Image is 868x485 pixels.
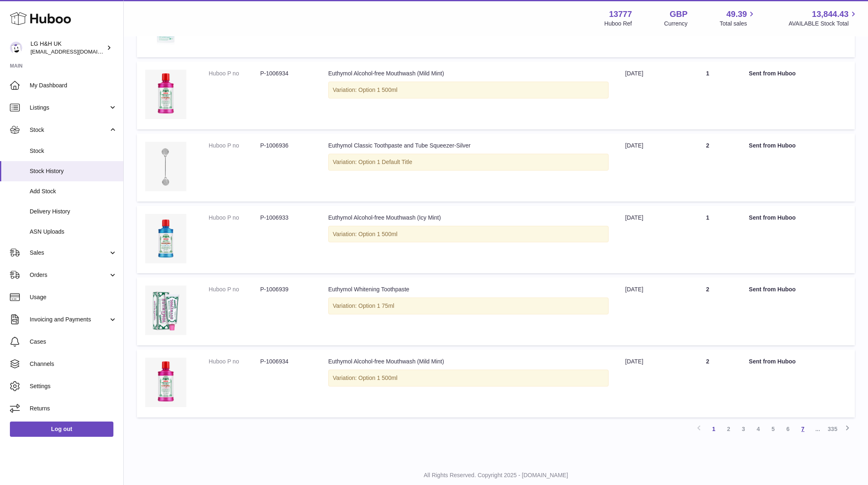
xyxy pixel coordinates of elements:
img: Euthymol_Alcohol_Free_Mild_Mint_Mouthwash_500ml.webp [145,358,186,407]
span: [EMAIL_ADDRESS][DOMAIN_NAME] [31,48,121,55]
td: Euthymol Alcohol-free Mouthwash (Icy Mint) [320,206,617,274]
span: 13,844.43 [812,9,849,20]
a: 6 [781,422,795,436]
span: ... [810,422,825,436]
td: [DATE] [617,134,675,201]
dt: Huboo P no [209,286,260,293]
dd: P-1006933 [260,214,312,222]
span: Total sales [720,20,756,28]
td: Euthymol Alcohol-free Mouthwash (Mild Mint) [320,61,617,129]
img: Euthymol_Classic_Toothpaste_and_Tube_Squeezer-Silver-Image-4.webp [145,142,186,191]
dd: P-1006936 [260,142,312,150]
div: Huboo Ref [605,20,632,28]
span: Stock History [30,167,117,175]
div: Variation: Option 1 75ml [328,298,609,314]
td: Euthymol Classic Toothpaste and Tube Squeezer-Silver [320,134,617,201]
span: ASN Uploads [30,228,117,236]
span: Stock [30,126,108,134]
dt: Huboo P no [209,70,260,77]
a: 335 [825,422,840,436]
a: 13,844.43 AVAILABLE Stock Total [788,9,858,28]
td: Euthymol Whitening Toothpaste [320,277,617,345]
span: Invoicing and Payments [30,316,108,323]
td: [DATE] [617,61,675,129]
span: Orders [30,271,108,279]
td: [DATE] [617,277,675,345]
span: Settings [30,382,117,390]
span: Delivery History [30,208,117,216]
dt: Huboo P no [209,142,260,150]
dt: Huboo P no [209,214,260,222]
a: 4 [751,422,766,436]
td: 2 [675,277,741,345]
td: [DATE] [617,206,675,274]
td: 1 [675,61,741,129]
strong: Sent from Huboo [749,214,796,221]
span: Channels [30,360,117,368]
a: 3 [736,422,751,436]
strong: Sent from Huboo [749,70,796,77]
td: 2 [675,134,741,201]
strong: 13777 [609,9,632,20]
p: All Rights Reserved. Copyright 2025 - [DOMAIN_NAME] [130,471,861,479]
dd: P-1006934 [260,358,312,366]
td: [DATE] [617,349,675,417]
a: 7 [795,422,810,436]
a: 5 [766,422,781,436]
strong: GBP [670,9,687,20]
strong: Sent from Huboo [749,358,796,365]
div: Currency [664,20,688,28]
div: LG H&H UK [31,40,105,56]
span: Sales [30,249,108,257]
span: Usage [30,293,117,301]
span: AVAILABLE Stock Total [788,20,858,28]
strong: Sent from Huboo [749,286,796,293]
strong: Sent from Huboo [749,142,796,149]
div: Variation: Option 1 Default Title [328,154,609,171]
img: Euthymol_Alcohol_Free_Mild_Mint_Mouthwash_500ml.webp [145,70,186,119]
span: Cases [30,338,117,346]
a: 1 [706,422,721,436]
div: Variation: Option 1 500ml [328,226,609,243]
img: whitening-toothpaste.webp [145,286,186,335]
img: Euthymol_Alcohol-free_Mouthwash_Icy_Mint_-Image-2.webp [145,214,186,263]
td: 2 [675,349,741,417]
td: Euthymol Alcohol-free Mouthwash (Mild Mint) [320,349,617,417]
dd: P-1006934 [260,70,312,77]
span: Listings [30,104,108,112]
dt: Huboo P no [209,358,260,366]
span: Returns [30,405,117,412]
span: Stock [30,147,117,155]
td: 1 [675,206,741,274]
a: 49.39 Total sales [720,9,756,28]
span: Add Stock [30,187,117,195]
a: Log out [10,422,113,436]
div: Variation: Option 1 500ml [328,82,609,98]
img: veechen@lghnh.co.uk [10,42,22,54]
a: 2 [721,422,736,436]
span: My Dashboard [30,82,117,89]
dd: P-1006939 [260,286,312,293]
div: Variation: Option 1 500ml [328,370,609,387]
span: 49.39 [726,9,747,20]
